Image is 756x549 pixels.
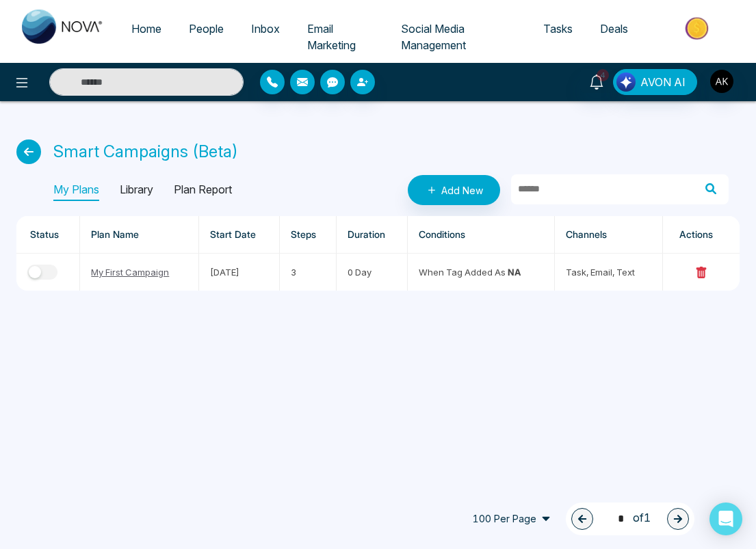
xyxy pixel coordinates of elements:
button: AVON AI [613,69,697,95]
td: 3 [280,254,337,291]
img: Nova CRM Logo [22,10,104,44]
span: AVON AI [640,74,686,90]
td: [DATE] [199,254,280,291]
td: task, email, text [555,254,663,291]
a: Social Media Management [387,16,530,58]
td: 0 Day [337,254,408,291]
span: 100 Per Page [461,508,560,530]
th: Plan Name [80,216,199,254]
strong: NA [508,267,521,278]
a: Add New [408,175,500,205]
p: Library [120,179,153,201]
th: Start Date [199,216,280,254]
span: Email Marketing [307,22,356,52]
span: Deals [600,22,628,36]
img: User Avatar [710,70,733,93]
span: Home [131,22,161,36]
span: Inbox [251,22,280,36]
a: People [175,16,237,42]
span: Tasks [543,22,573,36]
a: Home [118,16,175,42]
p: Smart Campaigns (Beta) [53,139,238,164]
th: Channels [555,216,663,254]
th: Steps [280,216,337,254]
a: Deals [586,16,642,42]
a: Email Marketing [294,16,387,58]
th: Duration [337,216,408,254]
td: When tag added as [408,254,555,291]
th: Conditions [408,216,555,254]
a: Tasks [530,16,586,42]
span: of 1 [610,509,651,528]
span: People [189,22,224,36]
a: Inbox [237,16,294,42]
th: Status [16,216,80,254]
a: 4 [580,69,613,93]
span: Social Media Management [401,22,466,52]
th: Actions [663,216,740,254]
span: 4 [597,69,609,81]
div: Open Intercom Messenger [709,503,742,535]
img: Market-place.gif [649,13,748,44]
p: Plan Report [174,179,232,201]
a: My First Campaign [91,267,169,278]
img: Lead Flow [616,72,636,92]
p: My Plans [53,179,99,201]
